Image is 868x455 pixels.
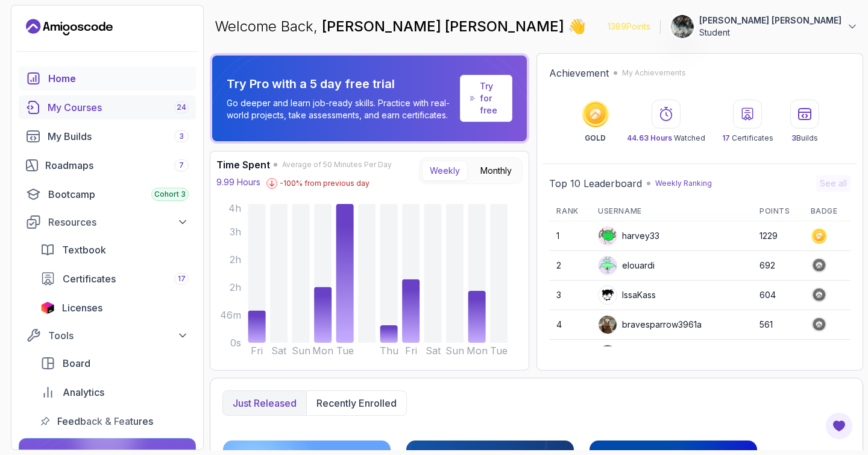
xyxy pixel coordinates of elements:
[627,133,705,143] p: Watched
[671,15,694,38] img: user profile image
[752,251,804,281] td: 692
[627,133,672,142] span: 44.63 Hours
[791,133,818,143] p: Builds
[179,161,184,170] span: 7
[467,345,488,357] tspan: Mon
[220,309,241,321] tspan: 46m
[322,17,568,35] span: [PERSON_NAME] [PERSON_NAME]
[33,296,196,320] a: licenses
[422,161,468,181] button: Weekly
[33,238,196,262] a: textbook
[40,302,55,314] img: jetbrains icon
[19,124,196,148] a: builds
[223,391,306,415] button: Just released
[752,340,804,369] td: 416
[230,226,241,238] tspan: 3h
[282,160,392,170] span: Average of 50 Minutes Per Day
[608,21,650,33] p: 1389 Points
[230,281,241,293] tspan: 2h
[19,211,196,233] button: Resources
[251,345,263,357] tspan: Fri
[549,221,591,251] td: 1
[598,285,656,305] div: IssaKass
[227,75,455,92] p: Try Pro with a 5 day free trial
[63,356,90,371] span: Board
[19,325,196,346] button: Tools
[549,66,609,80] h2: Achievement
[598,256,655,275] div: elouardi
[791,133,796,142] span: 3
[549,202,591,221] th: Rank
[154,189,186,199] span: Cohort 3
[306,391,406,415] button: Recently enrolled
[45,158,189,173] div: Roadmaps
[599,345,617,363] img: user profile image
[33,409,196,433] a: feedback
[26,17,113,37] a: Landing page
[19,182,196,206] a: bootcamp
[19,66,196,91] a: home
[380,345,398,357] tspan: Thu
[33,380,196,404] a: analytics
[230,253,241,266] tspan: 2h
[473,161,520,181] button: Monthly
[752,202,804,221] th: Points
[19,153,196,177] a: roadmaps
[312,345,333,357] tspan: Mon
[490,345,508,357] tspan: Tue
[280,179,370,188] p: -100 % from previous day
[598,345,666,364] div: Apply5489
[816,175,851,192] button: See all
[48,71,189,86] div: Home
[62,243,106,257] span: Textbook
[655,179,712,188] p: Weekly Ranking
[670,14,858,39] button: user profile image[PERSON_NAME] [PERSON_NAME]Student
[63,272,116,286] span: Certificates
[336,345,354,357] tspan: Tue
[48,129,189,144] div: My Builds
[699,27,841,39] p: Student
[271,345,287,357] tspan: Sat
[549,340,591,369] td: 5
[622,68,686,78] p: My Achievements
[445,345,464,357] tspan: Sun
[460,75,512,122] a: Try for free
[48,100,189,115] div: My Courses
[752,310,804,340] td: 561
[33,267,196,291] a: certificates
[48,215,189,229] div: Resources
[62,301,102,315] span: Licenses
[598,315,702,334] div: bravesparrow3961a
[316,396,397,410] p: Recently enrolled
[549,251,591,281] td: 2
[599,286,617,304] img: user profile image
[480,80,502,116] a: Try for free
[292,345,310,357] tspan: Sun
[57,414,153,428] span: Feedback & Features
[177,103,186,112] span: 24
[228,202,241,214] tspan: 4h
[752,221,804,251] td: 1229
[599,227,617,245] img: default monster avatar
[63,385,104,399] span: Analytics
[216,157,270,172] h3: Time Spent
[722,133,773,143] p: Certificates
[48,187,189,202] div: Bootcamp
[722,133,730,142] span: 17
[48,328,189,343] div: Tools
[233,396,297,410] p: Just released
[216,176,260,188] p: 9.99 Hours
[549,176,642,191] h2: Top 10 Leaderboard
[230,337,241,349] tspan: 0s
[19,95,196,119] a: courses
[699,14,841,27] p: [PERSON_NAME] [PERSON_NAME]
[549,281,591,310] td: 3
[568,17,586,36] span: 👋
[591,202,752,221] th: Username
[227,97,455,121] p: Go deeper and learn job-ready skills. Practice with real-world projects, take assessments, and ea...
[549,310,591,340] td: 4
[598,226,659,246] div: harvey33
[405,345,417,357] tspan: Fri
[752,281,804,310] td: 604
